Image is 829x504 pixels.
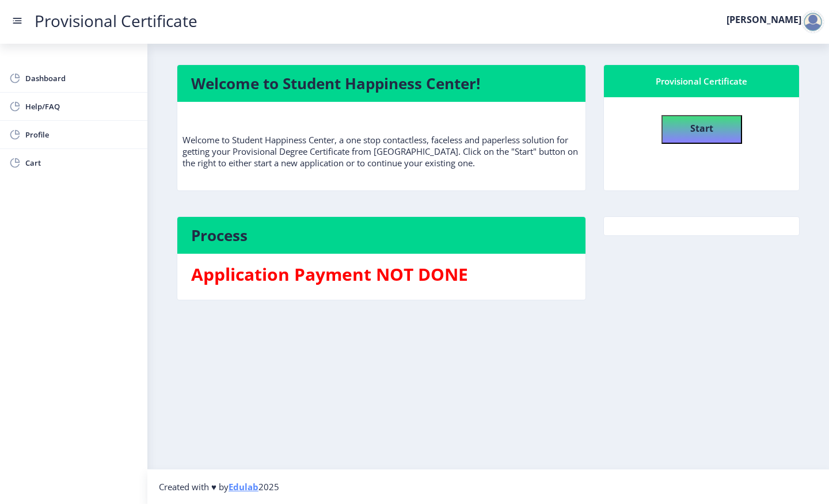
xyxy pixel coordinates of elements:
[25,128,138,142] span: Profile
[727,15,801,24] label: [PERSON_NAME]
[191,263,572,286] h3: Application Payment NOT DONE
[690,122,713,135] b: Start
[23,15,209,27] a: Provisional Certificate
[25,100,138,113] span: Help/FAQ
[191,74,572,93] h4: Welcome to Student Happiness Center!
[191,226,572,245] h4: Process
[25,156,138,170] span: Cart
[661,115,742,144] button: Start
[229,481,258,492] a: Edulab
[182,111,580,169] p: Welcome to Student Happiness Center, a one stop contactless, faceless and paperless solution for ...
[25,71,138,85] span: Dashboard
[618,74,785,88] div: Provisional Certificate
[159,481,279,492] span: Created with ♥ by 2025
